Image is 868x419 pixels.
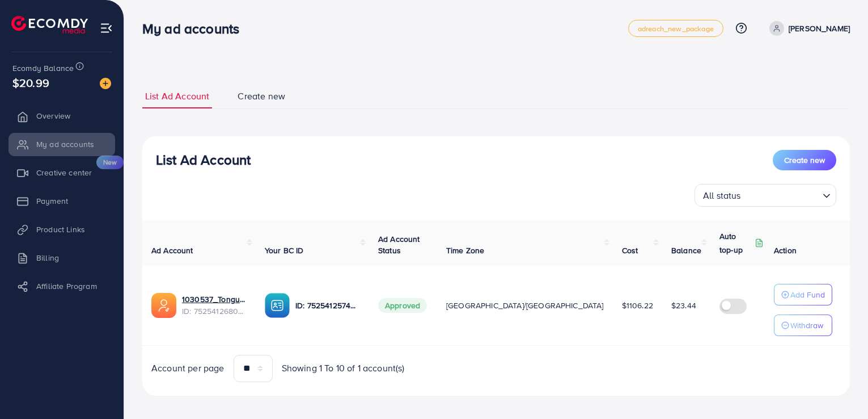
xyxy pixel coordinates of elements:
span: All status [701,187,743,204]
img: ic-ads-acc.e4c84228.svg [151,293,176,318]
a: adreach_new_package [628,20,723,37]
span: Create new [784,154,825,166]
span: $20.99 [12,74,49,91]
a: 1030537_TongueTang_1752146687547 [182,294,247,305]
span: Account per page [151,362,225,375]
h3: My ad accounts [142,20,248,37]
span: Create new [238,90,285,103]
img: image [100,78,111,89]
div: <span class='underline'>1030537_TongueTang_1752146687547</span></br>7525412680544141329 [182,294,247,317]
button: Withdraw [774,315,832,336]
span: adreach_new_package [638,25,714,32]
p: ID: 7525412574649745409 [295,299,360,312]
span: Cost [622,245,638,256]
span: $23.44 [671,300,696,311]
span: Showing 1 To 10 of 1 account(s) [282,362,405,375]
p: Withdraw [790,319,823,332]
span: Approved [378,298,427,313]
span: $1106.22 [622,300,653,311]
span: Action [774,245,797,256]
span: Ad Account Status [378,233,420,256]
span: [GEOGRAPHIC_DATA]/[GEOGRAPHIC_DATA] [446,300,604,311]
a: [PERSON_NAME] [765,21,850,36]
p: [PERSON_NAME] [789,22,850,35]
h3: List Ad Account [156,152,251,168]
img: menu [100,22,113,35]
input: Search for option [744,185,818,204]
img: ic-ba-acc.ded83a64.svg [265,293,290,318]
img: logo [11,16,88,33]
span: Your BC ID [265,245,304,256]
div: Search for option [695,184,836,207]
span: List Ad Account [145,90,209,103]
span: Balance [671,245,701,256]
span: Ecomdy Balance [12,62,74,74]
p: Auto top-up [719,229,752,257]
span: Ad Account [151,245,193,256]
span: Time Zone [446,245,484,256]
span: ID: 7525412680544141329 [182,305,247,317]
p: Add Fund [790,288,825,301]
button: Create new [773,150,836,170]
button: Add Fund [774,284,832,305]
